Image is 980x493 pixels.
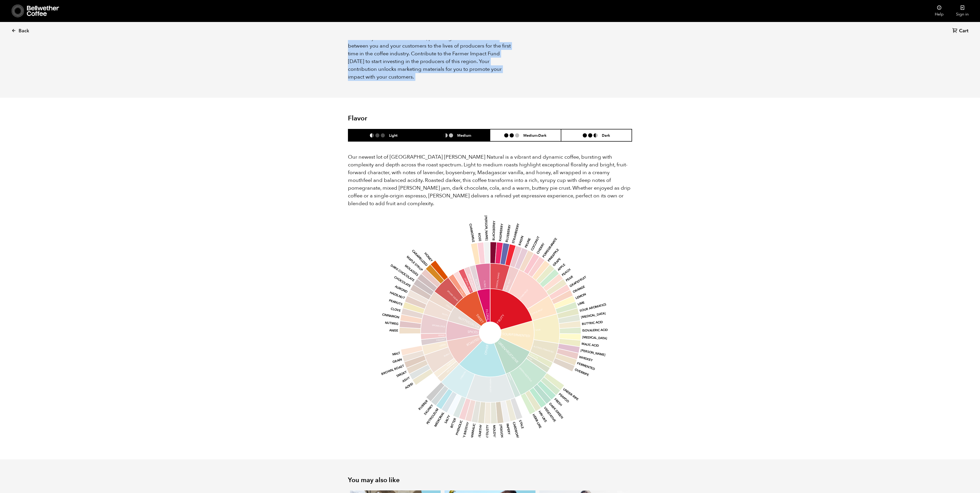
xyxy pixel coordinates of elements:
[389,133,398,137] h6: Light
[19,28,29,34] span: Back
[457,133,471,137] h6: Medium
[959,28,968,34] span: Cart
[348,114,443,122] h2: Flavor
[348,4,513,80] span: [PERSON_NAME]’s Farmer Impact Fund further invests in coffee communities through direct balloon p...
[602,133,610,137] h6: Dark
[348,476,632,484] h2: You may also like
[952,28,970,35] a: Cart
[523,133,547,137] h6: Medium-Dark
[348,153,632,207] p: Our newest lot of [GEOGRAPHIC_DATA] [PERSON_NAME] Natural is a vibrant and dynamic coffee, bursti...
